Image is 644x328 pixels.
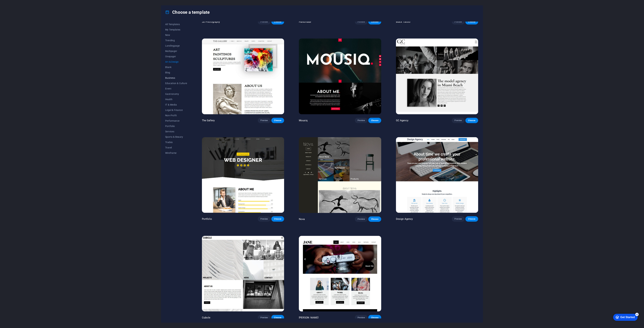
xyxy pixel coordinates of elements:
span: Choose [371,316,378,319]
span: Blog [165,71,187,74]
button: Choose [465,118,478,123]
span: Preview [358,20,365,23]
span: Preview [260,20,268,23]
img: Nova [299,137,381,213]
button: Choose [368,315,381,320]
span: Choose [371,218,378,220]
button: Art & Design [165,59,187,64]
p: JD Photography [202,20,220,23]
span: Services [165,130,187,133]
button: Choose [271,118,284,123]
span: Portfolio [165,125,187,127]
span: Legal & Finance [165,109,187,111]
span: Choose [468,20,475,23]
span: Preview [260,316,268,319]
button: Preview [258,19,271,24]
img: The Gallery [202,39,284,114]
button: Choose [271,315,284,320]
span: Travel [165,146,187,149]
button: Choose [271,19,284,24]
button: Education & Culture [165,81,187,86]
img: GC Agency [396,39,478,114]
span: Preview [358,316,365,319]
p: Mousiq [299,119,308,122]
span: Non-Profit [165,114,187,117]
button: Performance [165,118,187,123]
span: Choose [274,20,281,23]
span: Trending [165,39,187,42]
span: Preview [454,218,462,220]
button: Legal & Finance [165,107,187,113]
span: IT & Media [165,103,187,106]
button: Blank [165,64,187,70]
span: Health [165,98,187,101]
button: Preview [452,19,465,24]
span: Trades [165,141,187,144]
span: Onepager [165,55,187,58]
p: Portfolio [202,217,212,221]
img: Jane [299,236,381,312]
span: Preview [454,119,462,122]
span: Preview [358,119,365,122]
span: Business [165,77,187,79]
button: Preview [452,216,465,222]
button: IT & Media [165,102,187,107]
button: Onepager [165,54,187,59]
span: Choose [371,20,378,23]
button: Choose [271,216,284,222]
img: Portfolio [202,137,284,213]
p: Cubicle [202,316,210,319]
button: Health [165,97,187,102]
button: Services [165,129,187,134]
button: Multipager [165,48,187,54]
button: Business [165,75,187,81]
span: Choose [274,119,281,122]
span: Performance [165,119,187,122]
span: Preview [454,20,462,23]
button: Trades [165,140,187,145]
span: Gastronomy [165,93,187,95]
button: Preview [258,216,271,222]
p: [PERSON_NAME] [299,316,318,319]
p: Black Tattoo [396,20,411,23]
button: Travel [165,145,187,150]
p: The Gallery [202,119,215,122]
p: Handmade [299,20,311,23]
p: Design Agency [396,217,413,221]
span: Choose [371,119,378,122]
button: Choose [465,19,478,24]
button: Sports & Beauty [165,134,187,140]
div: Get Started [10,4,24,7]
button: Choose [368,19,381,24]
span: My Templates [165,28,187,31]
img: Mousiq [299,39,381,114]
button: Wireframe [165,150,187,156]
button: Preview [355,315,368,320]
span: Choose [468,119,475,122]
p: Nova [299,217,305,221]
button: Preview [258,315,271,320]
button: Preview [355,19,368,24]
button: Blog [165,70,187,75]
p: GC Agency [396,119,408,122]
button: Event [165,86,187,91]
button: Choose [465,216,478,222]
span: Art & Design [165,60,187,63]
span: Preview [260,119,268,122]
span: Blank [165,66,187,69]
button: Preview [355,216,368,222]
button: Choose [368,118,381,123]
button: Preview [355,118,368,123]
span: Sports & Beauty [165,136,187,138]
button: Preview [258,118,271,123]
button: My Templates [165,27,187,32]
h4: Choose a template [165,10,210,15]
span: Education & Culture [165,82,187,85]
button: Choose [368,216,381,222]
span: Multipager [165,50,187,52]
img: Design Agency [396,137,478,213]
span: Landingpage [165,44,187,47]
span: Choose [274,218,281,220]
span: All Templates [165,23,187,26]
span: Event [165,87,187,90]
